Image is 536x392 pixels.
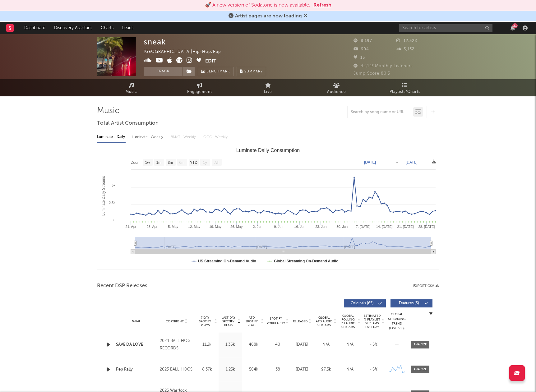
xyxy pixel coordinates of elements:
[97,79,165,96] a: Music
[512,23,518,28] div: 21
[156,160,162,165] text: 1m
[363,314,381,329] span: Estimated % Playlist Streams Last Day
[97,282,147,290] span: Recent DSP Releases
[243,342,264,348] div: 468k
[371,79,439,96] a: Playlists/Charts
[132,132,164,142] div: Luminate - Weekly
[197,342,217,348] div: 11.2k
[97,120,159,127] span: Total Artist Consumption
[353,64,413,68] span: 42,149 Monthly Listeners
[316,342,336,348] div: N/A
[209,225,222,228] text: 19. May
[292,342,312,348] div: [DATE]
[418,225,435,228] text: 28. [DATE]
[267,367,289,373] div: 38
[264,88,272,96] span: Live
[205,57,216,65] button: Edit
[243,367,264,373] div: 564k
[396,47,414,51] span: 3,132
[236,148,300,153] text: Luminate Daily Consumption
[340,314,357,329] span: Global Rolling 7D Audio Streams
[179,160,185,165] text: 6m
[116,342,157,348] div: SAVE DA LOVE
[274,225,283,228] text: 9. Jun
[292,367,312,373] div: [DATE]
[160,366,194,373] div: 2023 BALL HOGS
[390,299,432,307] button: Features(3)
[353,71,390,76] span: Jump Score: 80.5
[399,24,492,32] input: Search for artists
[166,320,184,323] span: Copyright
[190,160,197,165] text: YTD
[230,225,243,228] text: 26. May
[101,176,106,215] text: Luminate Daily Streams
[50,22,96,34] a: Discovery Assistant
[220,316,237,327] span: Last Day Spotify Plays
[293,320,307,323] span: Released
[356,225,371,228] text: 7. [DATE]
[20,22,50,34] a: Dashboard
[116,367,157,373] a: Pep Rally
[160,337,194,352] div: 2024 BALL HOG RECORDS
[168,160,173,165] text: 3m
[206,68,230,76] span: Benchmark
[96,22,118,34] a: Charts
[144,67,183,76] button: Track
[396,39,417,43] span: 12,328
[220,342,240,348] div: 1.36k
[395,160,399,164] text: →
[340,367,360,373] div: N/A
[97,145,439,270] svg: Luminate Daily Consumption
[197,316,213,327] span: 7 Day Spotify Plays
[197,367,217,373] div: 8.37k
[363,342,384,348] div: <5%
[327,88,346,96] span: Audience
[316,316,333,327] span: Global ATD Audio Streams
[304,14,307,19] span: Dismiss
[165,79,234,96] a: Engagement
[214,160,218,165] text: All
[406,160,418,164] text: [DATE]
[253,225,262,228] text: 2. Jun
[118,22,138,34] a: Leads
[348,110,413,115] input: Search by song name or URL
[511,25,515,30] button: 21
[267,342,289,348] div: 40
[168,225,178,228] text: 5. May
[146,225,157,228] text: 28. Apr
[220,367,240,373] div: 1.25k
[131,160,141,165] text: Zoom
[112,183,115,187] text: 5k
[144,48,228,56] div: [GEOGRAPHIC_DATA] | Hip-Hop/Rap
[109,201,115,205] text: 2.5k
[203,160,207,165] text: 1y
[244,70,263,73] span: Summary
[126,88,137,96] span: Music
[363,367,384,373] div: <5%
[376,225,393,228] text: 14. [DATE]
[243,316,260,327] span: ATD Spotify Plays
[387,312,406,331] div: Global Streaming Trend (Last 60D)
[353,39,372,43] span: 8,197
[344,299,386,307] button: Originals(65)
[188,225,201,228] text: 12. May
[126,225,136,228] text: 21. Apr
[313,2,331,9] button: Refresh
[294,225,305,228] text: 16. Jun
[198,259,256,263] text: US Streaming On-Demand Audio
[302,79,371,96] a: Audience
[390,88,420,96] span: Playlists/Charts
[267,316,285,326] span: Spotify Popularity
[237,67,266,76] button: Summary
[348,302,377,305] span: Originals ( 65 )
[413,284,439,288] button: Export CSV
[315,225,326,228] text: 23. Jun
[187,88,212,96] span: Engagement
[353,47,369,51] span: 604
[364,160,376,164] text: [DATE]
[316,367,336,373] div: 97.5k
[340,342,360,348] div: N/A
[116,319,157,324] div: Name
[336,225,348,228] text: 30. Jun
